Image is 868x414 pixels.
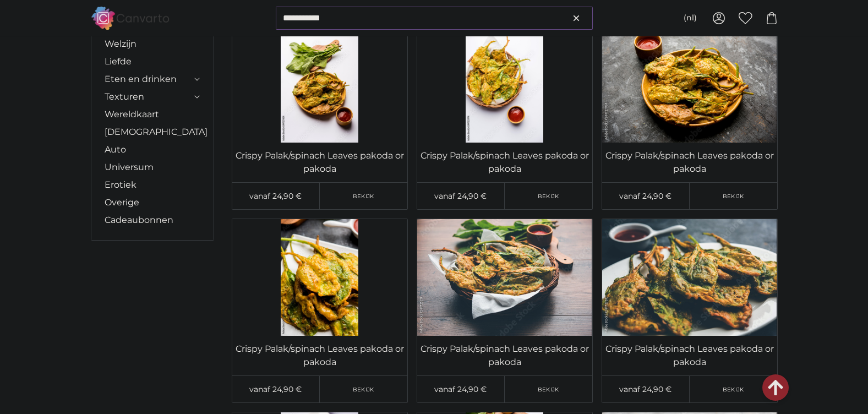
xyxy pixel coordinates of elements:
img: panoramic-canvas-print-the-seagulls-and-the-sea-at-sunrise [602,26,777,143]
span: Bekijk [353,385,374,394]
a: Erotiek [105,178,200,192]
img: panoramic-canvas-print-the-seagulls-and-the-sea-at-sunrise [232,219,407,336]
a: Bekijk [505,376,592,402]
a: [DEMOGRAPHIC_DATA] [105,126,200,139]
img: panoramic-canvas-print-the-seagulls-and-the-sea-at-sunrise [602,219,777,336]
a: Crispy Palak/spinach Leaves pakoda or pakoda [604,342,775,369]
span: vanaf 24,90 € [249,191,302,201]
a: Bekijk [690,183,777,209]
span: Bekijk [723,385,744,394]
img: panoramic-canvas-print-the-seagulls-and-the-sea-at-sunrise [417,26,592,143]
span: vanaf 24,90 € [434,191,487,201]
span: Bekijk [538,385,559,394]
a: Crispy Palak/spinach Leaves pakoda or pakoda [234,149,405,176]
a: Bekijk [505,183,592,209]
a: Bekijk [690,376,777,402]
button: (nl) [675,8,706,28]
span: vanaf 24,90 € [434,384,487,394]
img: Canvarto [91,7,170,29]
img: panoramic-canvas-print-the-seagulls-and-the-sea-at-sunrise [417,219,592,336]
summary: Eten en drinken [105,73,200,86]
span: vanaf 24,90 € [619,191,672,201]
a: Auto [105,143,200,156]
img: panoramic-canvas-print-the-seagulls-and-the-sea-at-sunrise [232,26,407,143]
a: Crispy Palak/spinach Leaves pakoda or pakoda [419,342,590,369]
a: Texturen [105,90,192,103]
span: Bekijk [353,192,374,200]
a: Bekijk [320,376,407,402]
a: Eten en drinken [105,73,192,86]
summary: Texturen [105,90,200,103]
span: vanaf 24,90 € [249,384,302,394]
a: Crispy Palak/spinach Leaves pakoda or pakoda [234,342,405,369]
a: Cadeaubonnen [105,214,200,227]
span: Bekijk [723,192,744,200]
span: Bekijk [538,192,559,200]
a: Bekijk [320,183,407,209]
a: Wereldkaart [105,108,200,121]
a: Overige [105,196,200,209]
a: Crispy Palak/spinach Leaves pakoda or pakoda [604,149,775,176]
a: Crispy Palak/spinach Leaves pakoda or pakoda [419,149,590,176]
a: Liefde [105,55,200,68]
a: Welzijn [105,37,200,51]
a: Universum [105,161,200,174]
span: vanaf 24,90 € [619,384,672,394]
